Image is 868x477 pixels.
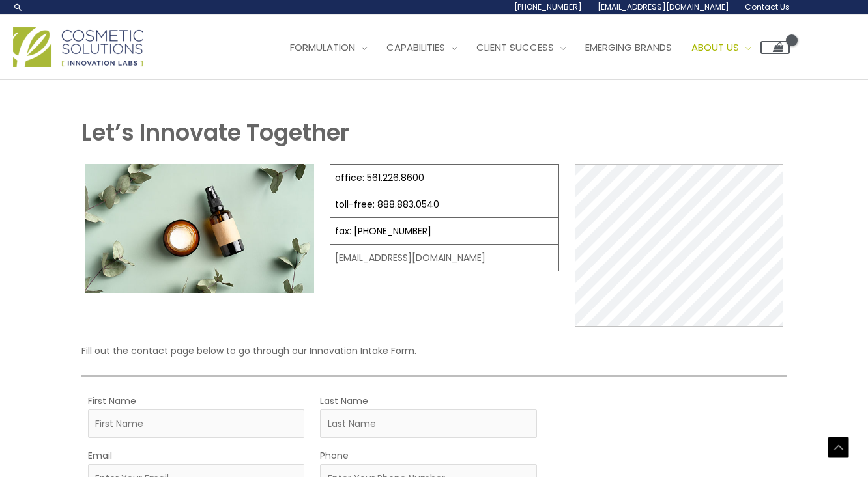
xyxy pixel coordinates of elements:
[13,27,143,67] img: Cosmetic Solutions Logo
[682,28,760,67] a: About Us
[514,1,582,12] span: [PHONE_NUMBER]
[335,198,439,211] a: toll-free: 888.883.0540
[88,392,136,409] label: First Name
[598,1,729,12] span: [EMAIL_ADDRESS][DOMAIN_NAME]
[691,40,739,54] span: About Us
[330,245,558,271] td: [EMAIL_ADDRESS][DOMAIN_NAME]
[270,28,790,67] nav: Site Navigation
[81,342,787,359] p: Fill out the contact page below to go through our Innovation Intake Form.
[88,447,112,464] label: Email
[377,28,467,67] a: Capabilities
[85,164,314,293] img: Contact page image for private label skincare manufacturer Cosmetic solutions shows a skin care b...
[585,40,672,54] span: Emerging Brands
[476,40,554,54] span: Client Success
[320,409,536,438] input: Last Name
[280,28,377,67] a: Formulation
[320,447,349,464] label: Phone
[335,225,431,238] a: fax: [PHONE_NUMBER]
[386,40,445,54] span: Capabilities
[88,409,304,438] input: First Name
[13,2,23,12] a: Search icon link
[467,28,575,67] a: Client Success
[745,1,790,12] span: Contact Us
[760,41,790,54] a: View Shopping Cart, empty
[81,116,349,148] strong: Let’s Innovate Together
[335,171,424,184] a: office: 561.226.8600
[575,28,682,67] a: Emerging Brands
[320,392,368,409] label: Last Name
[290,40,355,54] span: Formulation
